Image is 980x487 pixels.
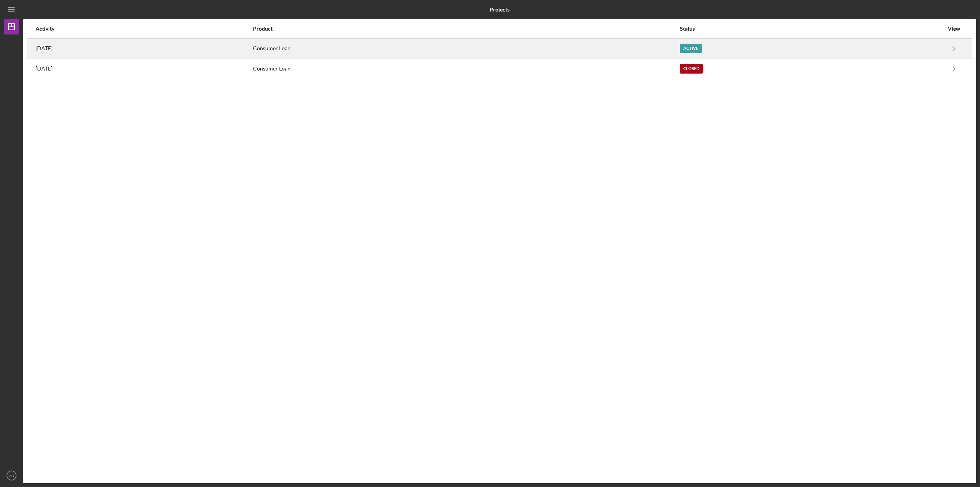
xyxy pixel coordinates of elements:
[680,44,702,53] div: Active
[680,26,944,32] div: Status
[36,26,252,32] div: Activity
[944,26,964,32] div: View
[490,7,510,13] b: Projects
[680,64,703,74] div: Closed
[36,66,52,72] time: 2024-10-23 15:40
[253,59,679,79] div: Consumer Loan
[36,45,52,51] time: 2025-10-07 18:23
[253,39,679,58] div: Consumer Loan
[253,26,679,32] div: Product
[4,468,19,483] button: AD
[9,474,14,478] text: AD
